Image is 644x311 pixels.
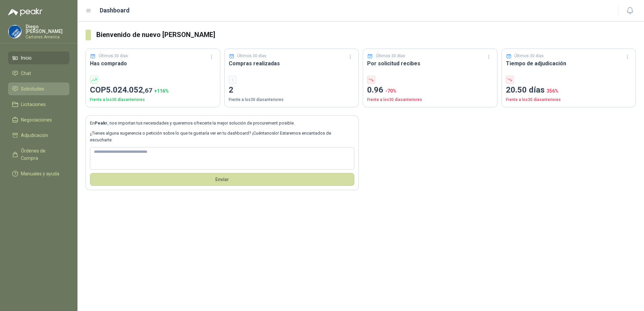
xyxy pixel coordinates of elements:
[26,35,69,39] p: Cartones America
[229,84,355,97] p: 2
[100,6,130,15] h1: Dashboard
[547,88,558,94] span: 356 %
[90,84,216,97] p: COP
[26,24,69,34] p: Diego [PERSON_NAME]
[506,59,632,68] h3: Tiempo de adjudicación
[229,76,237,84] div: -
[90,97,216,103] p: Frente a los 30 días anteriores
[8,8,42,16] img: Logo peakr
[90,173,354,186] button: Envíar
[21,147,63,162] span: Órdenes de Compra
[21,54,32,62] span: Inicio
[8,82,69,95] a: Solicitudes
[143,87,152,94] span: ,67
[90,59,216,68] h3: Has comprado
[506,84,632,97] p: 20.50 días
[21,70,31,77] span: Chat
[8,25,21,38] img: Company Logo
[8,144,69,165] a: Órdenes de Compra
[237,53,266,59] p: Últimos 30 días
[21,85,44,93] span: Solicitudes
[376,53,405,59] p: Últimos 30 días
[21,132,48,139] span: Adjudicación
[514,53,544,59] p: Últimos 30 días
[90,130,354,144] p: ¿Tienes alguna sugerencia o petición sobre lo que te gustaría ver en tu dashboard? ¡Cuéntanoslo! ...
[8,113,69,126] a: Negociaciones
[21,101,46,108] span: Licitaciones
[99,53,128,59] p: Últimos 30 días
[229,97,355,103] p: Frente a los 30 días anteriores
[95,120,107,126] b: Peakr
[8,51,69,64] a: Inicio
[21,116,52,124] span: Negociaciones
[367,59,493,68] h3: Por solicitud recibes
[506,97,632,103] p: Frente a los 30 días anteriores
[154,88,169,94] span: + 116 %
[106,85,152,95] span: 5.024.052
[21,170,59,177] span: Manuales y ayuda
[90,120,354,127] p: En , nos importan tus necesidades y queremos ofrecerte la mejor solución de procurement posible.
[229,59,355,68] h3: Compras realizadas
[8,67,69,80] a: Chat
[8,129,69,142] a: Adjudicación
[367,97,493,103] p: Frente a los 30 días anteriores
[385,88,396,94] span: -70 %
[367,84,493,97] p: 0.96
[8,98,69,111] a: Licitaciones
[96,30,636,40] h3: Bienvenido de nuevo [PERSON_NAME]
[8,167,69,180] a: Manuales y ayuda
